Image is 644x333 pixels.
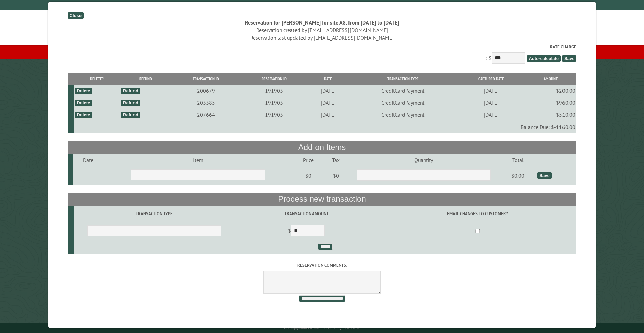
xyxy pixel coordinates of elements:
td: Price [292,154,324,166]
td: [DATE] [307,109,348,121]
th: Process new transaction [68,193,577,205]
td: [DATE] [307,85,348,97]
td: Balance Due: $-1160.00 [74,121,576,133]
div: Reservation created by [EMAIL_ADDRESS][DOMAIN_NAME] [68,26,577,34]
div: Close [68,12,84,19]
td: [DATE] [307,97,348,109]
td: $ [234,222,379,241]
div: : $ [68,44,577,65]
th: Refund [120,73,171,85]
th: Reservation ID [241,73,308,85]
th: Date [307,73,348,85]
td: $200.00 [525,85,576,97]
label: Transaction Amount [235,210,378,217]
td: $510.00 [525,109,576,121]
div: Reservation last updated by [EMAIL_ADDRESS][DOMAIN_NAME] [68,34,577,41]
td: Quantity [348,154,499,166]
th: Add-on Items [68,141,577,154]
th: Transaction ID [171,73,241,85]
td: Total [499,154,536,166]
span: Auto-calculate [527,55,561,62]
div: Refund [121,112,140,118]
td: $960.00 [525,97,576,109]
th: Delete? [74,73,120,85]
td: CreditCardPayment [349,85,457,97]
td: $0 [292,166,324,185]
td: CreditCardPayment [349,109,457,121]
label: Reservation comments: [68,262,577,268]
td: Date [73,154,103,166]
small: © Campground Commander LLC. All rights reserved. [284,326,360,330]
label: Rate Charge [68,44,577,50]
div: Save [537,172,551,179]
td: Item [104,154,292,166]
td: [DATE] [457,97,525,109]
td: [DATE] [457,85,525,97]
td: 207664 [171,109,241,121]
div: Delete [75,88,92,94]
th: Captured Date [457,73,525,85]
td: 200679 [171,85,241,97]
td: Tax [324,154,348,166]
td: 203385 [171,97,241,109]
td: $0 [324,166,348,185]
label: Email changes to customer? [380,210,575,217]
td: 191903 [241,97,308,109]
td: 191903 [241,109,308,121]
th: Transaction Type [349,73,457,85]
span: Save [562,55,576,62]
div: Delete [75,112,92,118]
div: Refund [121,88,140,94]
div: Delete [75,100,92,106]
td: CreditCardPayment [349,97,457,109]
td: $0.00 [499,166,536,185]
div: Refund [121,100,140,106]
div: Reservation for [PERSON_NAME] for site A8, from [DATE] to [DATE] [68,19,577,26]
td: [DATE] [457,109,525,121]
label: Transaction Type [75,210,233,217]
td: 191903 [241,85,308,97]
th: Amount [525,73,576,85]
